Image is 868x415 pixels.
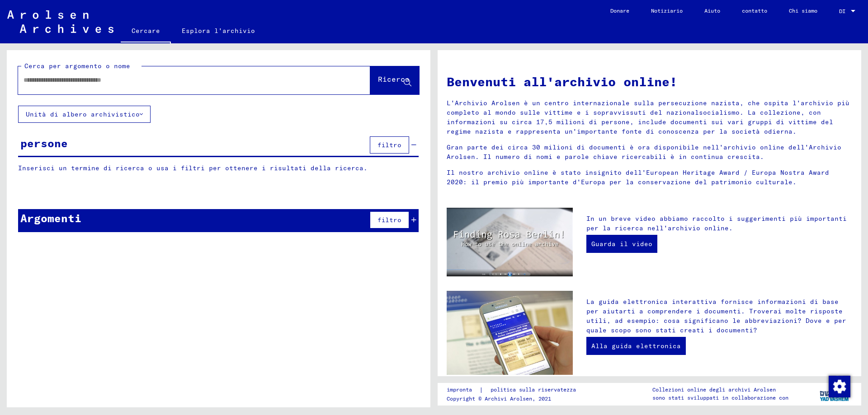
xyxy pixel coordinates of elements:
font: L'Archivio Arolsen è un centro internazionale sulla persecuzione nazista, che ospita l'archivio p... [447,99,849,135]
font: DI [839,8,845,14]
font: impronta [447,386,472,393]
img: eguide.jpg [447,291,573,375]
button: Unità di albero archivistico [18,106,151,123]
font: Unità di albero archivistico [26,110,140,118]
a: impronta [447,385,479,395]
button: Ricerca [370,66,419,94]
font: Gran parte dei circa 30 milioni di documenti è ora disponibile nell'archivio online dell'Archivio... [447,143,841,161]
a: Cercare [121,20,171,43]
font: Aiuto [704,7,720,14]
font: Cercare [132,27,160,35]
font: politica sulla riservatezza [491,386,576,393]
a: politica sulla riservatezza [483,385,587,395]
font: persone [20,136,68,150]
font: Alla guida elettronica [591,342,681,350]
font: filtro [377,216,401,224]
font: Inserisci un termine di ricerca o usa i filtri per ottenere i risultati della ricerca. [18,164,368,172]
img: Arolsen_neg.svg [7,10,113,33]
font: sono stati sviluppati in collaborazione con [652,394,788,401]
font: contatto [742,7,767,14]
font: In un breve video abbiamo raccolto i suggerimenti più importanti per la ricerca nell'archivio onl... [586,214,847,232]
font: La guida elettronica interattiva fornisce informazioni di base per aiutarti a comprendere i docum... [586,298,846,334]
font: Argomenti [20,211,81,225]
a: Guarda il video [586,235,657,253]
a: Alla guida elettronica [586,337,686,355]
font: Donare [610,7,629,14]
img: video.jpg [447,208,573,276]
font: filtro [377,141,401,149]
font: Il nostro archivio online è stato insignito dell'European Heritage Award / Europa Nostra Award 20... [447,168,829,186]
a: Esplora l'archivio [171,20,266,42]
font: Collezioni online degli archivi Arolsen [652,386,776,393]
img: yv_logo.png [818,382,852,405]
font: Copyright © Archivi Arolsen, 2021 [447,395,551,402]
font: Esplora l'archivio [182,27,255,35]
font: Guarda il video [591,240,652,248]
font: Ricerca [378,75,410,84]
font: Chi siamo [789,7,817,14]
font: Benvenuti all'archivio online! [447,74,677,89]
button: filtro [370,136,409,154]
font: Cerca per argomento o nome [24,62,130,70]
button: filtro [370,211,409,228]
font: Notiziario [651,7,683,14]
font: | [479,386,483,394]
img: Modifica consenso [829,376,850,397]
